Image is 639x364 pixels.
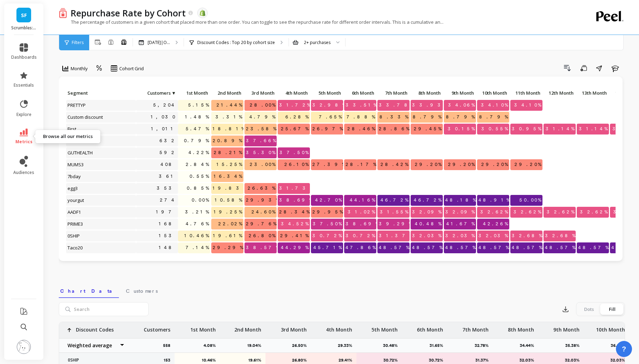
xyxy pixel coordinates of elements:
[444,207,476,217] span: 32.09%
[60,287,118,294] span: Chart Data
[137,90,171,96] span: Customers
[545,90,574,96] span: 12th Month
[344,242,377,253] span: 47.86%
[66,183,80,194] span: egg3
[311,231,343,241] span: 30.72%
[480,159,509,170] span: 29.20%
[444,231,476,241] span: 32.03%
[318,112,343,122] span: 7.65%
[377,100,416,110] span: 33.78%
[616,341,632,357] button: ?
[246,183,277,194] span: 26.63%
[244,88,277,99] div: Toggle SortBy
[190,195,210,205] span: 0.00%
[577,124,609,134] span: 31.14%
[212,231,243,241] span: 19.61%
[304,39,331,46] div: 2+ purchases
[212,207,243,217] span: 19.25%
[278,183,314,194] span: 31.73%
[184,242,210,253] span: 7.14%
[279,219,310,229] span: 34.52%
[283,159,310,170] span: 26.10%
[14,82,34,88] span: essentials
[225,357,261,363] p: 19.61%
[184,112,210,122] span: 1.48%
[279,242,310,253] span: 44.29%
[312,90,341,96] span: 5th Month
[565,343,584,348] p: 35.38%
[215,100,243,110] span: 21.44%
[66,100,88,110] span: PRETTYP
[379,159,410,170] span: 28.42%
[312,242,343,253] span: 45.71%
[279,231,310,241] span: 29.41%
[66,88,99,99] div: Toggle SortBy
[311,88,344,99] div: Toggle SortBy
[344,159,378,170] span: 28.17%
[68,90,134,96] span: Segment
[184,219,210,229] span: 4.76%
[344,88,377,99] div: Toggle SortBy
[66,219,85,229] span: PRIME3
[512,90,540,96] span: 11th Month
[155,183,178,194] a: 353
[215,159,243,170] span: 15.25%
[314,195,343,205] span: 42.70%
[477,242,510,253] span: 48.57%
[66,242,85,253] span: Taco20
[510,124,542,134] span: 30.95%
[344,219,380,229] span: 38.69%
[510,88,543,99] div: Toggle SortBy
[410,88,443,99] div: Toggle SortBy
[64,357,125,363] p: 0SHIP
[163,343,175,348] p: 558
[447,159,476,170] span: 29.20%
[66,88,136,98] p: Segment
[244,242,281,253] span: 38.57%
[444,195,477,205] span: 48.18%
[158,136,178,146] a: 632
[378,112,410,122] span: 8.33%
[66,124,78,134] span: First
[510,242,544,253] span: 48.57%
[71,65,88,72] span: Monthly
[478,112,509,122] span: 8.79%
[596,322,625,333] p: 10th Month
[576,88,610,99] div: Toggle SortBy
[520,343,538,348] p: 34.44%
[510,88,542,98] p: 11th Month
[281,322,307,333] p: 3rd Month
[553,322,580,333] p: 9th Month
[611,343,629,348] p: 36.64%
[543,357,580,363] p: 32.03%
[478,90,507,96] span: 10th Month
[411,88,443,98] p: 8th Month
[248,159,277,170] span: 23.00%
[211,88,243,98] p: 2nd Month
[413,219,443,229] span: 40.48%
[184,159,210,170] span: 2.84%
[411,100,449,110] span: 33.93%
[346,124,376,134] span: 28.46%
[157,171,178,182] a: 361
[13,170,34,175] span: audiences
[279,90,308,96] span: 4th Month
[411,242,444,253] span: 48.57%
[247,343,265,348] p: 19.04%
[59,19,443,25] p: The percentage of customers in a given cohort that placed more than one order. You can toggle to ...
[497,357,534,363] p: 32.03%
[211,242,244,253] span: 29.29%
[379,195,410,205] span: 46.72%
[345,112,376,122] span: 7.88%
[187,100,210,110] span: 5.15%
[477,231,509,241] span: 32.03%
[213,195,243,205] span: 10.58%
[311,124,344,134] span: 26.97%
[184,207,210,217] span: 3.21%
[158,195,178,205] a: 274
[157,219,178,229] a: 168
[59,302,149,316] input: Search
[59,8,67,18] img: header icon
[213,90,241,96] span: 2nd Month
[244,124,278,134] span: 23.58%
